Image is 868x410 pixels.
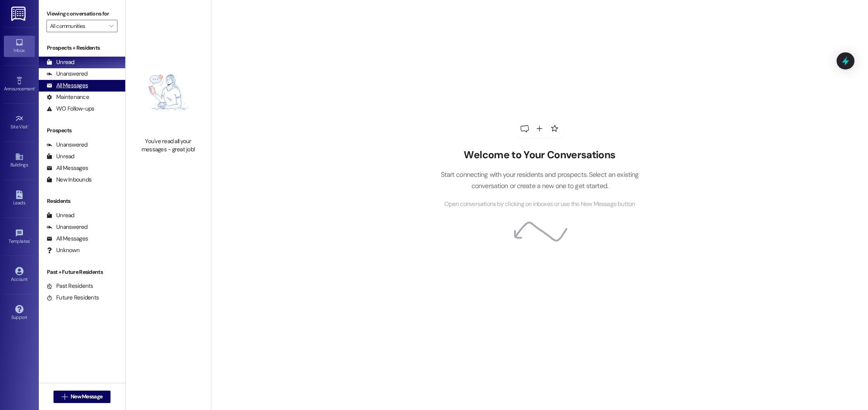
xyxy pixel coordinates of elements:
div: Unread [47,152,74,161]
img: ResiDesk Logo [11,7,27,21]
div: Unknown [47,246,79,254]
span: • [35,85,36,90]
a: Buildings [4,150,35,171]
div: All Messages [47,235,88,243]
div: Past Residents [47,282,93,290]
p: Start connecting with your residents and prospects. Select an existing conversation or create a n... [429,169,651,191]
div: All Messages [47,164,88,172]
div: Unanswered [47,70,88,78]
div: Prospects [39,126,125,135]
div: You've read all your messages - great job! [134,137,202,154]
div: Unread [47,58,74,66]
a: Leads [4,188,35,209]
a: Templates • [4,227,35,247]
label: Viewing conversations for [47,8,117,20]
span: • [28,123,29,128]
div: Residents [39,197,125,205]
h2: Welcome to Your Conversations [429,149,651,161]
input: All communities [50,20,105,32]
div: Maintenance [47,93,89,101]
span: • [30,237,31,243]
i:  [62,394,67,400]
div: Future Residents [47,294,99,302]
div: All Messages [47,81,88,90]
div: WO Follow-ups [47,105,94,113]
div: Unanswered [47,141,88,149]
button: New Message [53,391,111,403]
span: Open conversations by clicking on inboxes or use the New Message button [444,199,635,209]
a: Account [4,265,35,285]
a: Inbox [4,36,35,57]
div: Prospects + Residents [39,44,125,52]
span: New Message [71,393,102,401]
div: Past + Future Residents [39,268,125,276]
div: New Inbounds [47,176,91,184]
div: Unanswered [47,223,88,231]
a: Support [4,303,35,324]
a: Site Visit • [4,112,35,133]
div: Unread [47,211,74,220]
i:  [109,23,113,29]
img: empty-state [134,51,202,133]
